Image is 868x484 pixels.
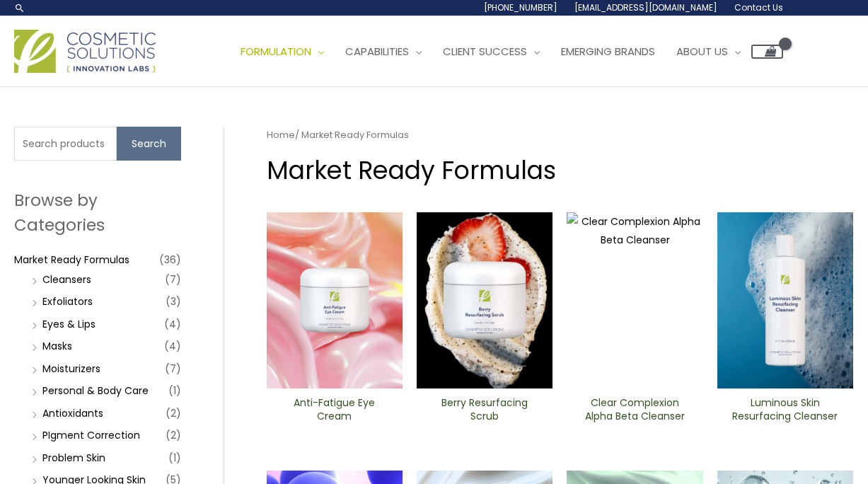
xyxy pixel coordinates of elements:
[279,396,391,423] h2: Anti-Fatigue Eye Cream
[42,272,91,287] a: Cleansers
[165,359,181,379] span: (7)
[230,30,335,73] a: Formulation
[335,30,432,73] a: Capabilities
[42,451,105,465] a: Problem Skin
[14,127,117,161] input: Search products…
[42,384,149,398] a: Personal & Body Care
[267,127,853,144] nav: Breadcrumb
[429,396,541,428] a: Berry Resurfacing Scrub
[267,212,403,388] img: Anti Fatigue Eye Cream
[42,406,103,420] a: Antioxidants
[751,45,783,59] a: View Shopping Cart, empty
[159,250,181,270] span: (36)
[550,30,666,73] a: Emerging Brands
[561,44,655,59] span: Emerging Brands
[267,128,295,142] a: Home
[417,212,552,388] img: Berry Resurfacing Scrub
[734,1,783,13] span: Contact Us
[42,317,96,331] a: Eyes & Lips
[164,314,181,334] span: (4)
[241,44,311,59] span: Formulation
[579,396,691,423] h2: Clear Complexion Alpha Beta ​Cleanser
[164,336,181,356] span: (4)
[567,212,702,388] img: Clear Complexion Alpha Beta ​Cleanser
[168,381,181,401] span: (1)
[429,396,541,423] h2: Berry Resurfacing Scrub
[729,396,841,423] h2: Luminous Skin Resurfacing ​Cleanser
[42,294,93,309] a: Exfoliators
[443,44,527,59] span: Client Success
[14,253,129,267] a: Market Ready Formulas
[579,396,691,428] a: Clear Complexion Alpha Beta ​Cleanser
[729,396,841,428] a: Luminous Skin Resurfacing ​Cleanser
[14,30,156,73] img: Cosmetic Solutions Logo
[279,396,391,428] a: Anti-Fatigue Eye Cream
[166,425,181,445] span: (2)
[267,153,853,188] h1: Market Ready Formulas
[166,403,181,423] span: (2)
[42,362,100,376] a: Moisturizers
[165,270,181,289] span: (7)
[219,30,783,73] nav: Site Navigation
[117,127,181,161] button: Search
[574,1,717,13] span: [EMAIL_ADDRESS][DOMAIN_NAME]
[666,30,751,73] a: About Us
[42,339,72,353] a: Masks
[484,1,557,13] span: [PHONE_NUMBER]
[432,30,550,73] a: Client Success
[345,44,409,59] span: Capabilities
[676,44,728,59] span: About Us
[717,212,853,388] img: Luminous Skin Resurfacing ​Cleanser
[166,292,181,311] span: (3)
[168,448,181,468] span: (1)
[14,188,181,236] h2: Browse by Categories
[14,2,25,13] a: Search icon link
[42,428,140,442] a: PIgment Correction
